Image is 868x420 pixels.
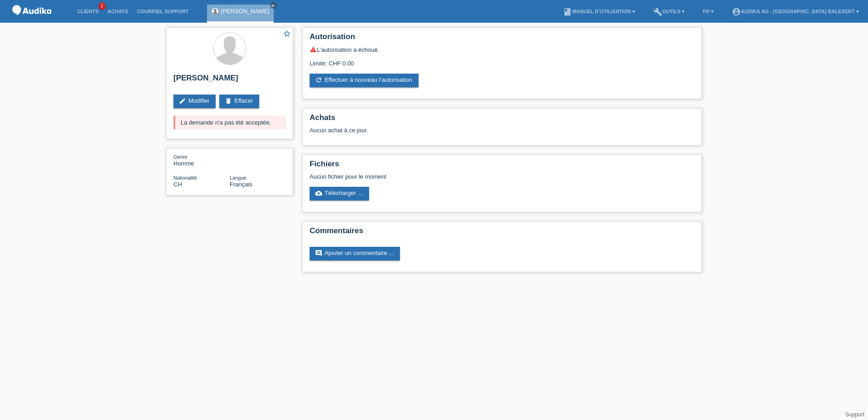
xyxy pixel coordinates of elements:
a: POS — MF Group [9,18,54,25]
i: comment [315,250,322,257]
i: refresh [315,76,322,84]
span: Suisse [173,181,182,188]
a: Courriel Support [133,9,193,14]
span: Langue [230,175,247,180]
i: edit [179,97,186,105]
i: cloud_upload [315,190,322,197]
span: Genre [173,154,187,160]
span: 1 [99,2,106,10]
a: cloud_uploadTélécharger ... [310,187,369,200]
i: build [653,7,662,16]
a: Achats [103,9,133,14]
a: star_border [283,30,291,39]
a: Support [845,411,864,418]
i: account_circle [732,7,741,16]
a: commentAjouter un commentaire ... [310,247,400,260]
i: warning [310,46,317,53]
h2: Commentaires [310,226,695,240]
a: account_circleAudika AG - [GEOGRAPHIC_DATA] Balexert ▾ [727,9,863,14]
div: La demande n'a pas été acceptée. [173,115,286,130]
a: bookManuel d’utilisation ▾ [558,9,639,14]
span: Français [230,181,252,188]
a: deleteEffacer [219,95,259,108]
a: Clients [73,9,103,14]
h2: Achats [310,113,695,127]
h2: Fichiers [310,160,695,173]
a: [PERSON_NAME] [221,8,270,15]
span: Nationalité [173,175,197,180]
i: book [563,7,572,16]
div: Limite: CHF 0.00 [310,53,695,67]
a: refreshEffectuer à nouveau l’autorisation [310,74,419,87]
a: FR ▾ [698,9,718,14]
i: delete [225,97,232,105]
div: Aucun achat à ce jour. [310,127,695,140]
a: editModifier [173,95,216,108]
i: star_border [283,30,291,38]
a: buildOutils ▾ [649,9,689,14]
i: close [271,3,276,8]
div: Homme [173,153,230,167]
h2: [PERSON_NAME] [173,74,286,87]
h2: Autorisation [310,32,695,46]
div: Aucun fichier pour le moment [310,173,587,180]
a: close [270,2,276,9]
div: L’autorisation a échoué. [310,46,695,53]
